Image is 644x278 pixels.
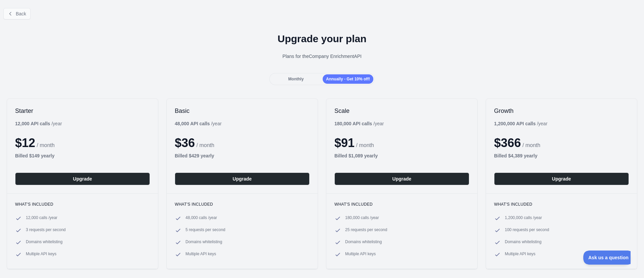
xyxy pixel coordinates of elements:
[175,107,310,115] h2: Basic
[494,136,521,150] span: $ 366
[334,121,372,126] b: 180,000 API calls
[494,120,547,127] div: / year
[494,121,536,126] b: 1,200,000 API calls
[494,107,629,115] h2: Growth
[583,251,631,265] iframe: Toggle Customer Support
[334,136,355,150] span: $ 91
[334,120,384,127] div: / year
[334,107,469,115] h2: Scale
